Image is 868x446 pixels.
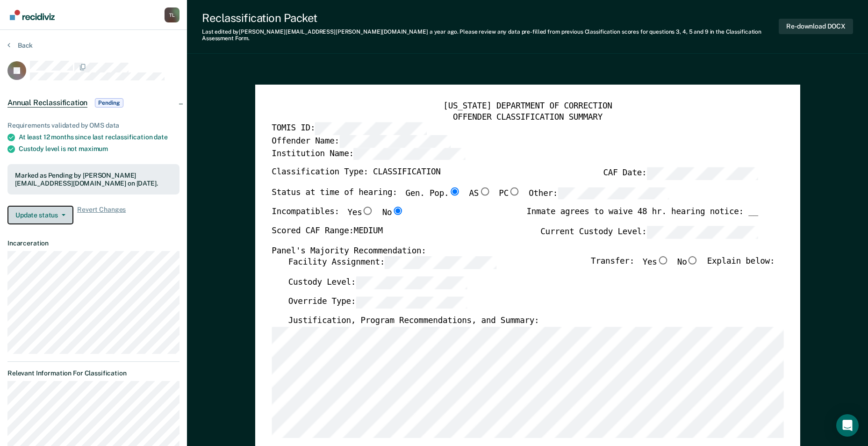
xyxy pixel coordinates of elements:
input: No [687,256,699,265]
label: Scored CAF Range: MEDIUM [272,226,382,238]
span: maximum [79,145,108,152]
div: Panel's Majority Recommendation: [272,245,758,256]
input: Institution Name: [354,147,465,160]
label: Yes [642,256,668,269]
label: Classification Type: CLASSIFICATION [272,167,440,180]
div: [US_STATE] DEPARTMENT OF CORRECTION [272,101,783,112]
div: OFFENDER CLASSIFICATION SUMMARY [272,112,783,122]
label: TOMIS ID: [272,122,426,135]
div: Inmate agrees to waive 48 hr. hearing notice: __ [526,207,758,226]
input: No [392,207,404,215]
label: No [677,256,699,269]
div: Open Intercom Messenger [836,414,859,437]
label: Justification, Program Recommendations, and Summary: [288,316,539,326]
span: date [154,133,167,141]
button: Back [7,41,33,50]
label: CAF Date: [603,167,758,180]
div: Requirements validated by OMS data [7,122,179,129]
dt: Relevant Information For Classification [7,369,179,377]
div: Status at time of hearing: [272,187,669,207]
div: Last edited by [PERSON_NAME][EMAIL_ADDRESS][PERSON_NAME][DOMAIN_NAME] . Please review any data pr... [202,29,779,42]
label: Override Type: [288,296,467,309]
div: Incompatibles: [272,207,404,226]
label: Offender Name: [272,135,451,147]
input: Other: [558,187,669,200]
label: AS [469,187,490,200]
label: No [382,207,403,218]
input: Offender Name: [339,135,451,147]
input: Facility Assignment: [385,256,496,269]
div: T L [165,7,179,22]
label: PC [499,187,520,200]
img: Recidiviz [10,10,55,20]
button: Profile dropdown button [165,7,179,22]
span: a year ago [430,29,457,35]
input: Override Type: [356,296,467,309]
button: Update status [7,206,73,224]
input: Yes [657,256,669,265]
input: Custody Level: [356,276,467,289]
div: Transfer: Explain below: [591,256,775,276]
div: Marked as Pending by [PERSON_NAME][EMAIL_ADDRESS][DOMAIN_NAME] on [DATE]. [15,172,172,187]
input: PC [509,187,521,195]
input: CAF Date: [646,167,758,180]
input: Gen. Pop. [449,187,461,195]
div: Custody level is not [19,145,179,153]
label: Institution Name: [272,147,465,160]
label: Gen. Pop. [405,187,460,200]
label: Custody Level: [288,276,467,289]
span: Pending [95,98,123,108]
dt: Incarceration [7,239,179,247]
div: At least 12 months since last reclassification [19,133,179,141]
input: Yes [362,207,374,215]
input: Current Custody Level: [646,226,758,238]
input: TOMIS ID: [315,122,426,135]
span: Revert Changes [77,206,126,224]
label: Other: [529,187,669,200]
span: Annual Reclassification [7,98,87,108]
label: Current Custody Level: [540,226,758,238]
label: Facility Assignment: [288,256,496,269]
label: Yes [347,207,373,218]
div: Reclassification Packet [202,11,779,25]
input: AS [479,187,491,195]
button: Re-download DOCX [779,19,853,34]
